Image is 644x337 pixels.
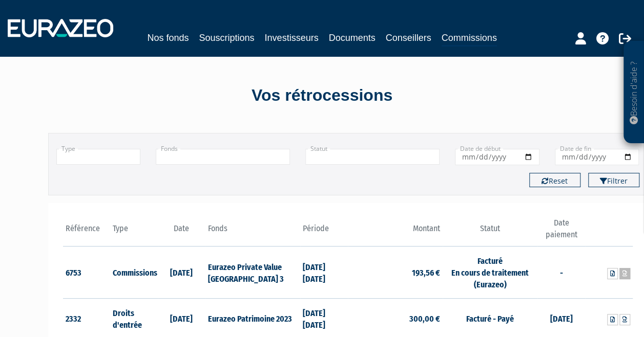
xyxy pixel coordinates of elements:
td: 193,56 € [348,246,443,299]
th: Date paiement [537,217,585,246]
a: Nos fonds [147,31,189,45]
div: Vos rétrocessions [30,84,614,107]
td: [DATE] [DATE] [300,246,348,299]
td: 6753 [63,246,111,299]
th: Référence [63,217,111,246]
a: Documents [329,31,376,45]
p: Besoin d'aide ? [628,47,640,139]
th: Période [300,217,348,246]
a: Souscriptions [199,31,254,45]
img: 1732889491-logotype_eurazeo_blanc_rvb.png [8,19,113,37]
td: Commissions [110,246,158,299]
button: Filtrer [588,173,639,187]
td: Facturé En cours de traitement (Eurazeo) [443,246,537,299]
th: Type [110,217,158,246]
td: - [537,246,585,299]
th: Fonds [205,217,300,246]
td: [DATE] [158,246,205,299]
button: Reset [529,173,580,187]
a: Investisseurs [264,31,318,45]
td: Eurazeo Private Value [GEOGRAPHIC_DATA] 3 [205,246,300,299]
th: Date [158,217,205,246]
th: Statut [443,217,537,246]
a: Conseillers [386,31,431,45]
a: Commissions [442,31,497,47]
th: Montant [348,217,443,246]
